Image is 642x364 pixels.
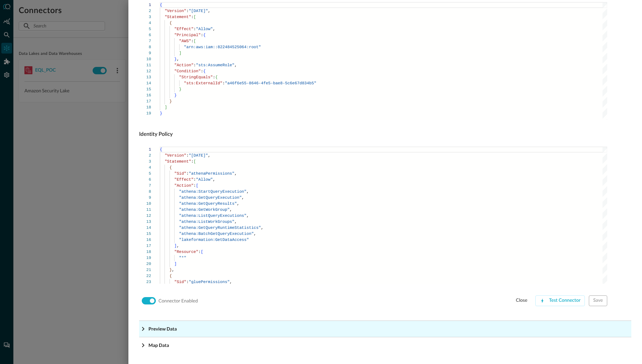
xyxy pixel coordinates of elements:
[194,15,196,19] span: [
[191,159,194,164] span: :
[174,262,177,266] span: ]
[174,177,194,182] span: "Effect"
[139,159,151,165] div: 3
[174,171,186,176] span: "Sid"
[139,267,151,273] div: 21
[225,81,316,86] span: "a46f6e55-8646-4fe5-bae8-5c6e67d834b5"
[165,9,186,13] span: "Version"
[201,250,203,254] span: [
[139,92,151,98] div: 16
[203,69,206,74] span: {
[196,63,234,68] span: "sts:AssumeRole"
[179,39,191,43] span: "AWS"
[170,165,172,170] span: {
[139,177,151,183] div: 6
[194,183,196,188] span: :
[139,171,151,177] div: 5
[139,249,151,255] div: 18
[179,189,247,194] span: "athena:StartQueryExecution"
[139,98,151,104] div: 17
[148,342,169,349] p: Map Data
[139,195,151,201] div: 9
[246,189,249,194] span: ,
[230,280,232,284] span: ,
[139,14,151,20] div: 3
[174,57,177,62] span: }
[139,237,151,243] div: 16
[194,27,196,31] span: :
[139,337,631,353] button: Map Data
[174,33,201,37] span: "Principal"
[196,183,198,188] span: [
[208,153,210,158] span: ,
[170,21,172,25] span: {
[194,39,196,43] span: [
[213,75,215,80] span: :
[139,325,147,333] svg: Expand More
[179,219,235,224] span: "athena:ListWorkGroups"
[234,171,237,176] span: ,
[189,171,234,176] span: "athenaPermissions"
[165,159,191,164] span: "Statement"
[139,50,151,56] div: 9
[201,33,203,37] span: :
[184,45,261,50] span: "arn:aws:iam::822484525064:root"
[179,213,247,218] span: "athena:ListQueryExecutions"
[261,225,263,230] span: ,
[139,165,151,171] div: 4
[189,153,208,158] span: "[DATE]"
[549,296,580,305] div: Test Connector
[174,250,198,254] span: "Resource"
[139,279,151,285] div: 23
[179,201,237,206] span: "athena:GetQueryResults"
[160,147,162,152] span: {
[139,110,151,116] div: 19
[174,183,194,188] span: "Action"
[139,243,151,249] div: 17
[201,69,203,74] span: :
[139,20,151,26] div: 4
[139,261,151,267] div: 20
[174,69,201,74] span: "Condition"
[196,27,213,31] span: "Allow"
[170,268,172,272] span: }
[179,207,230,212] span: "athena:GetWorkGroup"
[139,32,151,38] div: 6
[174,63,194,68] span: "Action"
[174,244,177,248] span: ]
[213,27,215,31] span: ,
[139,201,151,207] div: 10
[196,177,213,182] span: "Allow"
[179,75,213,80] span: "StringEquals"
[165,105,167,110] span: ]
[203,33,206,37] span: {
[139,74,151,80] div: 13
[177,244,179,248] span: ,
[242,195,244,200] span: ,
[139,86,151,92] div: 15
[179,232,254,236] span: "athena:BatchGetQueryExecution"
[194,177,196,182] span: :
[186,153,189,158] span: :
[186,280,189,284] span: :
[139,44,151,50] div: 8
[194,159,196,164] span: [
[189,9,208,13] span: "[DATE]"
[186,9,189,13] span: :
[160,111,162,116] span: }
[170,274,172,278] span: {
[191,39,194,43] span: :
[139,183,151,189] div: 7
[222,81,225,86] span: :
[179,87,182,92] span: }
[186,171,189,176] span: :
[139,255,151,261] div: 19
[174,27,194,31] span: "Effect"
[139,8,151,14] div: 2
[148,325,177,332] p: Preview Data
[512,295,531,306] button: close
[165,153,186,158] span: "Version"
[139,104,151,110] div: 18
[174,93,177,98] span: }
[246,213,249,218] span: ,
